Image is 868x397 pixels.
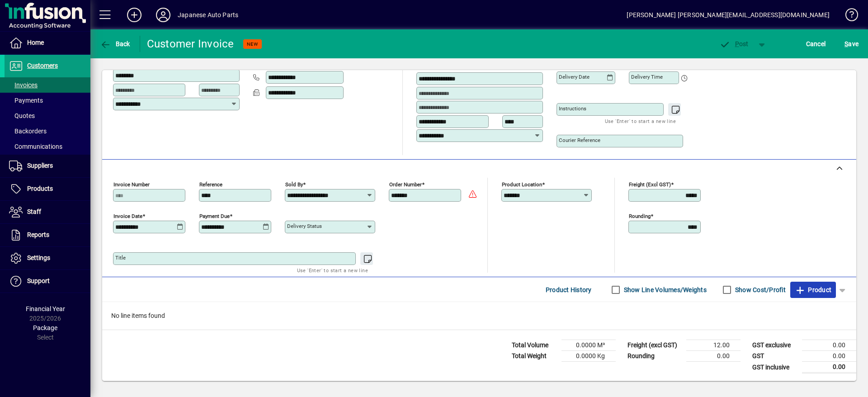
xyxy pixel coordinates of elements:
mat-label: Delivery time [631,74,663,80]
span: Quotes [9,112,35,119]
mat-hint: Use 'Enter' to start a new line [297,265,368,275]
a: Reports [5,224,90,246]
span: Communications [9,143,62,150]
label: Show Cost/Profit [733,285,786,294]
div: Customer Invoice [147,37,234,51]
mat-label: Invoice date [113,213,142,219]
span: Suppliers [27,162,53,169]
span: Invoices [9,81,38,89]
mat-label: Delivery date [559,74,590,80]
button: Cancel [804,36,828,52]
a: Suppliers [5,155,90,177]
a: Products [5,178,90,200]
td: GST exclusive [748,340,802,351]
td: Total Weight [507,351,561,362]
span: Cancel [806,37,826,51]
span: Back [100,40,130,47]
td: 0.0000 Kg [561,351,616,362]
button: Back [98,36,132,52]
button: Product [790,282,836,298]
mat-label: Invoice number [113,181,150,188]
td: Rounding [623,351,686,362]
span: S [844,40,848,47]
span: Payments [9,97,43,104]
div: No line items found [102,302,856,330]
button: Profile [149,7,178,23]
a: Settings [5,247,90,269]
div: Japanese Auto Parts [178,8,238,22]
span: Product History [546,283,592,297]
mat-label: Instructions [559,105,586,112]
a: Knowledge Base [839,2,857,31]
span: Home [27,39,44,46]
td: 0.00 [802,362,856,373]
a: Support [5,270,90,293]
span: P [735,40,739,47]
a: Staff [5,201,90,223]
button: Save [842,36,861,52]
span: Customers [27,62,58,69]
td: Total Volume [507,340,561,351]
a: Home [5,32,90,54]
td: 0.0000 M³ [561,340,616,351]
a: Payments [5,93,90,108]
mat-label: Reference [199,181,222,188]
td: GST inclusive [748,362,802,373]
a: Invoices [5,77,90,93]
a: Communications [5,139,90,154]
button: Choose address [531,57,545,71]
span: Backorders [9,128,47,135]
button: Add [120,7,149,23]
td: GST [748,351,802,362]
span: Package [33,324,57,331]
span: ost [719,40,749,47]
td: Freight (excl GST) [623,340,686,351]
span: Products [27,185,53,192]
span: Settings [27,254,50,261]
td: 12.00 [686,340,741,351]
mat-label: Order number [389,181,422,188]
td: 0.00 [802,351,856,362]
div: [PERSON_NAME] [PERSON_NAME][EMAIL_ADDRESS][DOMAIN_NAME] [627,8,830,22]
mat-label: Courier Reference [559,137,600,143]
span: Product [795,283,831,297]
mat-label: Payment due [199,213,230,219]
label: Show Line Volumes/Weights [622,285,707,294]
a: Quotes [5,108,90,123]
a: View on map [516,57,531,71]
mat-hint: Use 'Enter' to start a new line [605,116,676,126]
button: Post [715,36,753,52]
span: NEW [247,41,258,47]
mat-label: Product location [502,181,542,188]
span: Staff [27,208,41,215]
td: 0.00 [802,340,856,351]
app-page-header-button: Back [90,36,140,52]
span: Support [27,277,50,284]
a: Backorders [5,123,90,139]
mat-label: Freight (excl GST) [629,181,671,188]
td: 0.00 [686,351,741,362]
span: Reports [27,231,49,238]
mat-label: Sold by [285,181,303,188]
span: ave [844,37,859,51]
span: Financial Year [26,305,65,312]
mat-label: Title [115,255,126,261]
mat-label: Rounding [629,213,651,219]
mat-label: Delivery status [287,223,322,229]
button: Product History [542,282,595,298]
